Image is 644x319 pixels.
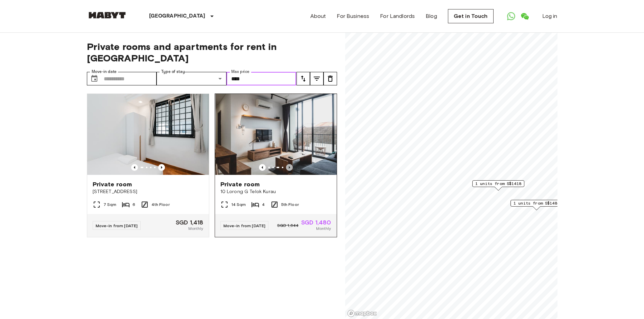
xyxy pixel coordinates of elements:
span: 1 units from S$1418 [475,181,521,187]
div: Map marker [510,200,563,210]
img: Marketing picture of unit SG-01-109-001-006 [87,94,209,175]
a: Marketing picture of unit SG-01-109-001-006Previous imagePrevious imagePrivate room[STREET_ADDRES... [87,94,209,237]
button: Previous image [158,164,165,171]
span: SGD 1,480 [301,219,331,225]
img: Marketing picture of unit SG-01-029-008-02 [215,94,337,175]
button: Previous image [286,164,293,171]
span: 4th Floor [151,202,169,208]
img: Habyt [87,12,127,19]
span: 14 Sqm [231,202,246,208]
span: Private rooms and apartments for rent in [GEOGRAPHIC_DATA] [87,41,337,64]
button: Choose date [88,72,101,85]
span: Monthly [188,225,203,232]
a: Log in [542,12,557,20]
button: tune [324,72,337,85]
span: 6 [133,202,135,208]
button: tune [310,72,324,85]
span: Private room [220,180,260,188]
button: tune [296,72,310,85]
label: Type of stay [161,69,185,75]
span: 1 units from S$1480 [514,200,559,206]
span: SGD 1,418 [176,219,203,225]
p: [GEOGRAPHIC_DATA] [149,12,206,20]
span: Move-in from [DATE] [96,223,138,228]
span: 4 [262,202,265,208]
a: Open WeChat [518,9,531,23]
span: Move-in from [DATE] [223,223,266,228]
span: [STREET_ADDRESS] [93,188,204,195]
a: Blog [426,12,437,20]
div: Map marker [472,180,524,191]
a: For Landlords [380,12,415,20]
a: About [310,12,326,20]
a: Open WhatsApp [504,9,518,23]
label: Move-in date [92,69,117,75]
span: Private room [93,180,132,188]
a: Mapbox logo [347,310,377,317]
button: Previous image [131,164,138,171]
button: Previous image [259,164,266,171]
span: 7 Sqm [103,202,117,208]
label: Max price [231,69,249,75]
span: Monthly [316,225,331,232]
a: For Business [337,12,369,20]
a: Previous imagePrevious imagePrivate room10 Lorong G Telok Kurau14 Sqm45th FloorMove-in from [DATE... [215,94,337,237]
span: 10 Lorong G Telok Kurau [220,188,331,195]
span: SGD 1,644 [277,222,299,229]
span: 5th Floor [281,202,299,208]
a: Get in Touch [448,9,494,23]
